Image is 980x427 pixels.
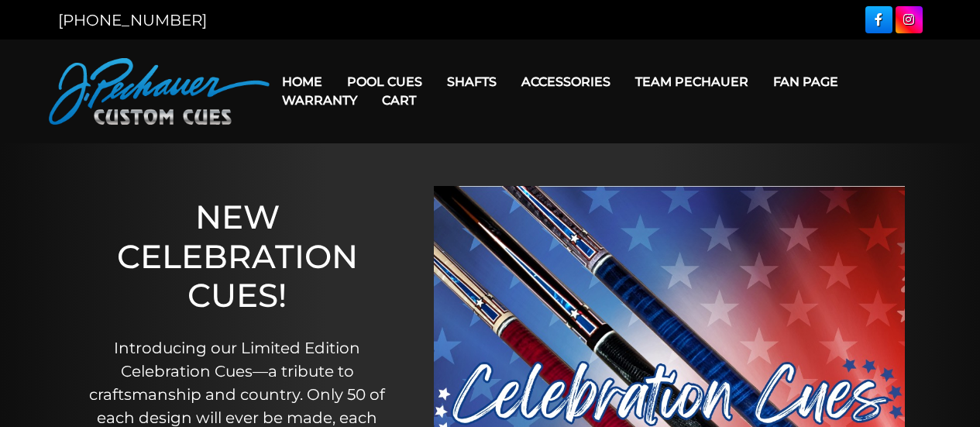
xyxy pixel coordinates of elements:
[370,81,428,120] a: Cart
[435,62,509,102] a: Shafts
[761,62,851,102] a: Fan Page
[58,11,207,29] a: [PHONE_NUMBER]
[509,62,623,102] a: Accessories
[270,62,335,102] a: Home
[623,62,761,102] a: Team Pechauer
[335,62,435,102] a: Pool Cues
[81,198,394,315] h1: NEW CELEBRATION CUES!
[49,58,270,125] img: Pechauer Custom Cues
[270,81,370,120] a: Warranty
